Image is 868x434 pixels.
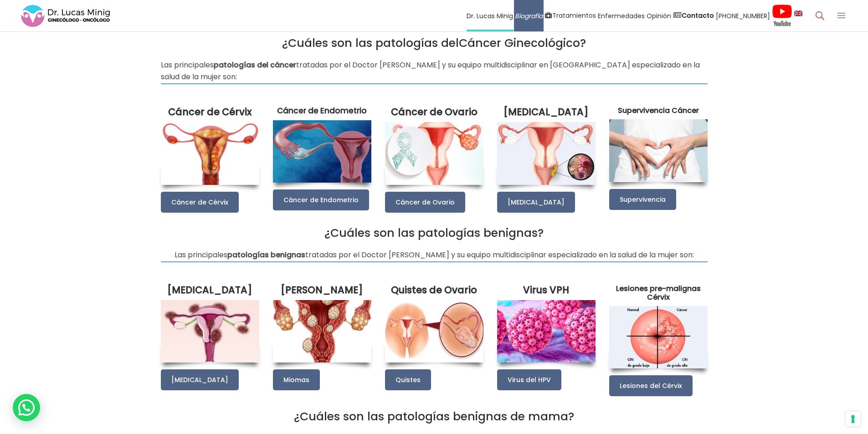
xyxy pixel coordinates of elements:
span: Virus del HPV [508,375,551,384]
a: Quistes [385,369,431,390]
p: Las principales tratadas por el Doctor [PERSON_NAME] y su equipo multidisciplinar especializado e... [161,249,708,261]
a: Cáncer de Ovario [391,105,478,118]
a: Cáncer de Ovario [385,192,465,213]
a: Quistes de Ovario [391,283,477,296]
span: Dr. Lucas Minig [467,10,513,21]
a: [MEDICAL_DATA] [167,283,252,296]
a: Miomas [273,369,320,390]
a: Supervivencia Cáncer [618,105,699,116]
span: Miomas [283,375,309,384]
strong: patologías del cáncer [214,60,296,70]
p: Las principales tratadas por el Doctor [PERSON_NAME] y su equipo multidisciplinar en [GEOGRAPHIC_... [161,59,708,83]
a: Virus VPH [523,283,569,296]
h2: ¿Cuáles son las patologías benignas de mama? [161,410,708,424]
span: [MEDICAL_DATA] [508,198,565,207]
a: Supervivencia [609,189,676,210]
h2: ¿Cuáles son las patologías del ? [161,36,708,50]
img: Cáncer de Ovario [385,122,483,184]
span: Supervivencia [620,195,666,204]
a: [PERSON_NAME] [281,283,363,296]
a: Virus del HPV [497,369,561,390]
a: Cáncer de Cérvix [168,105,252,118]
a: Lesiones pre-malignas Cérvix [616,283,701,302]
img: Cáncer de Cérvix [161,122,259,184]
img: Videos Youtube Ginecología [772,4,792,27]
span: Quistes [395,375,421,384]
span: Cáncer de Endometrio [283,195,359,204]
span: Lesiones del Cérvix [620,381,682,390]
img: Cáncer de Endometrio [273,120,371,183]
img: Patología VPH [497,300,596,363]
h2: ¿Cuáles son las patologías benignas? [161,226,708,240]
img: Cáncer de Vagina [497,122,596,184]
img: Quistes de ovario [385,300,483,363]
img: Miomas Uterinos [273,300,371,363]
a: [MEDICAL_DATA] [161,369,239,390]
span: Cáncer de Cérvix [171,198,228,207]
button: Sus preferencias de consentimiento para tecnologías de seguimiento [845,411,861,427]
strong: Contacto [682,11,714,20]
a: Cáncer Ginecológico [459,35,580,51]
span: [PHONE_NUMBER] [716,10,770,21]
a: [MEDICAL_DATA] [497,192,575,213]
span: Opinión [647,10,671,21]
a: Cáncer de Endometrio [277,105,367,116]
span: Biografía [515,10,543,21]
img: Supervivencia-del-cáncer [609,119,708,182]
a: Cáncer de Endometrio [273,189,369,210]
span: Tratamientos [552,10,596,21]
a: Cáncer de Cérvix [161,192,239,213]
strong: patologías benignas [227,250,305,260]
a: Lesiones del Cérvix [609,375,693,396]
span: Enfermedades [598,10,645,21]
a: [MEDICAL_DATA] [503,105,589,118]
span: Cáncer de Ovario [395,198,455,207]
img: Lesiones Premalignas del Cérvix [609,306,708,368]
span: [MEDICAL_DATA] [171,375,228,384]
img: Endometriosis [161,300,259,363]
img: language english [794,10,802,16]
